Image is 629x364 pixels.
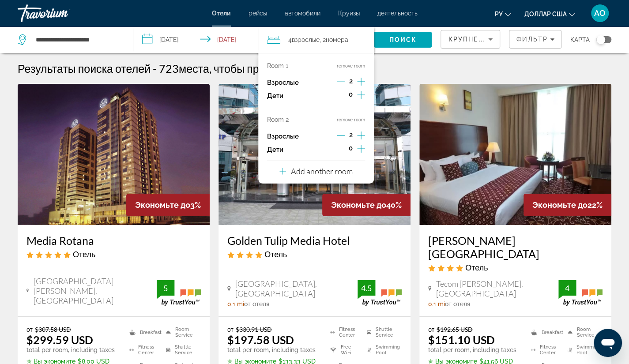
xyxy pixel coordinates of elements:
button: Decrement adults [337,77,345,88]
li: Shuttle Service [162,343,201,356]
img: Ramee Rose Hotel [419,84,611,225]
a: Media Rotana [26,234,201,247]
button: Increment children [357,143,365,156]
div: 4 star Hotel [428,263,603,272]
span: от отеля [244,300,269,308]
p: Add another room [290,166,352,176]
p: Дети [267,146,283,154]
a: [PERSON_NAME][GEOGRAPHIC_DATA] [428,234,603,260]
li: Swimming Pool [362,343,402,356]
span: 0.1 mi [428,300,445,308]
div: 4.5 [358,283,375,293]
a: Травориум [18,2,106,25]
div: 4 star Hotel [227,249,402,259]
button: remove room [337,63,365,69]
span: места, чтобы провести время [179,62,328,75]
span: номера [326,36,348,43]
span: Отель [73,249,95,259]
button: Decrement adults [337,131,345,142]
del: $307.58 USD [35,326,71,333]
img: TrustYou guest rating badge [358,280,402,306]
span: 0 [349,145,353,152]
a: Golden Tulip Media Hotel [227,234,402,247]
button: Travelers: 4 adults, 0 children [258,26,374,53]
div: 3% [126,194,210,216]
span: Экономьте до [135,200,190,210]
a: Отели [212,10,231,17]
div: 22% [524,194,611,216]
p: Room 1 [267,62,288,69]
font: ру [495,11,503,18]
span: , 2 [320,34,348,46]
del: $192.65 USD [437,326,473,333]
li: Breakfast [125,326,162,339]
span: 0 [349,91,353,98]
span: Фильтр [516,36,548,43]
button: Toggle map [590,36,611,44]
p: total per room, including taxes [428,346,520,353]
li: Shuttle Service [362,326,402,339]
span: 0.1 mi [227,300,244,308]
a: рейсы [249,10,267,17]
span: 2 [349,131,353,139]
button: Increment adults [357,130,365,143]
span: Крупнейшие сбережения [448,36,555,43]
input: Search hotel destination [35,33,120,46]
span: Tecom [PERSON_NAME], [GEOGRAPHIC_DATA] [436,279,558,298]
button: Increment adults [357,76,365,89]
h2: 723 [159,62,328,75]
button: Add another room [279,161,352,179]
span: Отель [465,263,488,272]
span: от [26,326,33,333]
button: Меню пользователя [588,4,611,23]
p: Взрослые [267,133,299,140]
button: Decrement children [336,90,344,101]
font: АО [594,8,606,18]
div: 4 [558,283,576,293]
span: [GEOGRAPHIC_DATA], [GEOGRAPHIC_DATA] [235,279,358,298]
p: Дети [267,92,283,100]
span: от отеля [445,300,470,308]
a: автомобили [285,10,320,17]
img: TrustYou guest rating badge [558,280,603,306]
span: Поиск [389,36,417,43]
span: от [428,326,434,333]
span: карта [570,34,590,46]
span: - [153,62,157,75]
h1: Результаты поиска отелей [18,62,151,75]
div: 5 star Hotel [26,249,201,259]
span: 2 [349,78,353,85]
mat-select: Sort by [448,34,493,45]
button: remove room [337,117,365,123]
span: Отель [264,249,287,259]
button: Select check in and out date [133,26,258,53]
span: [GEOGRAPHIC_DATA][PERSON_NAME], [GEOGRAPHIC_DATA] [33,276,157,305]
img: TrustYou guest rating badge [157,280,201,306]
button: Filters [509,30,561,49]
ins: $299.59 USD [26,333,93,346]
font: деятельность [377,10,418,17]
a: Golden Tulip Media Hotel [218,84,411,225]
span: Экономьте до [532,200,588,210]
a: Media Rotana [18,84,210,225]
li: Swimming Pool [563,343,603,356]
font: доллар США [524,11,567,18]
button: Increment children [357,89,365,102]
button: Search [374,32,432,48]
p: Room 2 [267,116,289,123]
font: Круизы [338,10,360,17]
iframe: Кнопка запуска окна обмена сообщениями [594,329,622,357]
ins: $197.58 USD [227,333,294,346]
li: Room Service [563,326,603,339]
li: Fitness Center [527,343,563,356]
del: $330.91 USD [236,326,272,333]
li: Fitness Center [326,326,362,339]
li: Fitness Center [125,343,162,356]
